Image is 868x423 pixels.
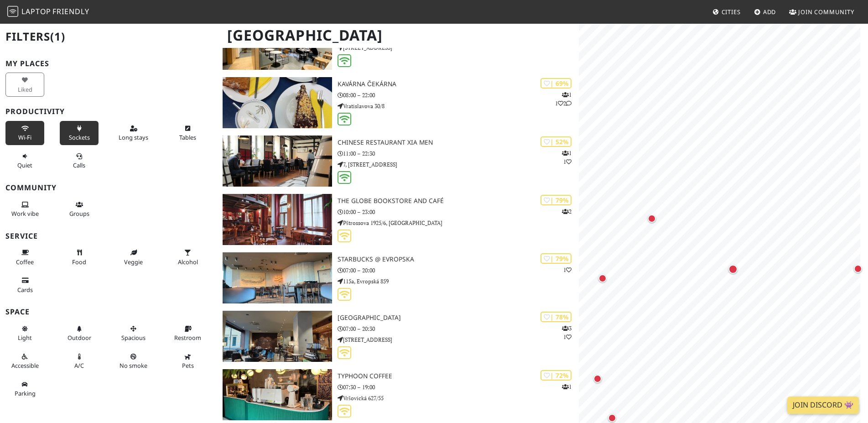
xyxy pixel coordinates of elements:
a: Add [750,4,780,20]
button: A/C [60,349,99,373]
a: Starbucks Reserve | 78% 31 [GEOGRAPHIC_DATA] 07:00 – 20:30 [STREET_ADDRESS] [217,311,579,362]
span: Natural light [18,334,32,342]
img: The Globe Bookstore And Café [223,194,332,245]
h3: Community [5,183,212,192]
div: | 69% [541,78,572,89]
span: Parking [15,389,36,397]
span: Food [72,258,86,266]
button: Wi-Fi [5,121,44,145]
h3: Kavárna Čekárna [338,80,579,88]
p: 07:00 – 20:30 [338,324,579,333]
button: Restroom [168,321,207,345]
p: 3 1 [562,324,572,341]
div: | 79% [541,253,572,264]
div: | 78% [541,312,572,322]
a: Cities [709,4,744,20]
p: 10:00 – 23:00 [338,208,579,216]
a: Chinese restaurant Xia Men | 52% 11 Chinese restaurant Xia Men 11:00 – 22:30 7, [STREET_ADDRESS] [217,136,579,187]
p: 07:00 – 20:00 [338,266,579,275]
span: Credit cards [17,286,33,294]
img: Chinese restaurant Xia Men [223,136,332,187]
a: Join Community [785,4,858,20]
span: Pet friendly [182,361,194,370]
h3: Starbucks @ Evropska [338,256,579,263]
div: Map marker [593,375,605,386]
h2: Filters [5,23,212,51]
div: Map marker [648,214,660,226]
span: (1) [50,29,65,44]
a: Kavárna Čekárna | 69% 112 Kavárna Čekárna 08:00 – 22:00 Vratislavova 30/8 [217,77,579,128]
img: Typhoon Coffee [223,369,332,420]
p: 7, [STREET_ADDRESS] [338,160,579,169]
button: Outdoor [60,321,99,345]
img: Starbucks Reserve [223,311,332,362]
img: Kavárna Čekárna [223,77,332,128]
button: Cards [5,273,44,297]
button: Long stays [114,121,153,145]
span: Add [763,8,776,16]
p: [STREET_ADDRESS] [338,335,579,344]
button: Accessible [5,349,44,373]
span: Alcohol [178,258,198,266]
div: Map marker [728,265,741,277]
button: Light [5,321,44,345]
p: 11:00 – 22:30 [338,149,579,158]
span: Coffee [16,258,34,266]
p: 115a, Evropská 859 [338,277,579,286]
div: Map marker [598,274,610,286]
p: Vratislavova 30/8 [338,102,579,110]
div: Map marker [854,265,866,277]
button: Groups [60,197,99,221]
button: Work vibe [5,197,44,221]
p: Vršovická 627/55 [338,394,579,402]
a: LaptopFriendly LaptopFriendly [7,4,89,20]
p: 07:30 – 19:00 [338,383,579,392]
p: 2 [562,207,572,216]
div: | 52% [541,136,572,147]
p: 1 1 [562,149,572,166]
span: Friendly [52,6,89,16]
button: Coffee [5,245,44,269]
button: Pets [168,349,207,373]
button: Veggie [114,245,153,269]
span: People working [11,209,39,218]
span: Quiet [17,161,32,169]
h3: Space [5,308,212,316]
span: Join Community [798,8,854,16]
span: Spacious [121,334,146,342]
h3: Chinese restaurant Xia Men [338,139,579,146]
button: Tables [168,121,207,145]
button: Spacious [114,321,153,345]
span: Group tables [69,209,89,218]
span: Video/audio calls [73,161,85,169]
span: Long stays [119,133,148,141]
div: | 72% [541,370,572,381]
div: | 79% [541,195,572,205]
span: Power sockets [69,133,90,141]
h3: Typhoon Coffee [338,372,579,380]
button: Food [60,245,99,269]
h3: [GEOGRAPHIC_DATA] [338,314,579,322]
h3: Service [5,232,212,240]
span: Air conditioned [74,361,84,370]
p: Pštrossova 1925/6, [GEOGRAPHIC_DATA] [338,219,579,227]
h3: The Globe Bookstore And Café [338,197,579,205]
span: Laptop [21,6,51,16]
span: Outdoor area [68,334,91,342]
img: LaptopFriendly [7,6,18,17]
span: Restroom [174,334,201,342]
a: The Globe Bookstore And Café | 79% 2 The Globe Bookstore And Café 10:00 – 23:00 Pštrossova 1925/6... [217,194,579,245]
p: 1 [562,382,572,391]
h1: [GEOGRAPHIC_DATA] [220,23,577,48]
button: Alcohol [168,245,207,269]
button: No smoke [114,349,153,373]
h3: Productivity [5,107,212,116]
span: Work-friendly tables [179,133,196,141]
span: Accessible [11,361,39,370]
img: Starbucks @ Evropska [223,252,332,303]
p: 08:00 – 22:00 [338,91,579,99]
a: Starbucks @ Evropska | 79% 1 Starbucks @ Evropska 07:00 – 20:00 115a, Evropská 859 [217,252,579,303]
span: Smoke free [120,361,147,370]
span: Cities [722,8,741,16]
span: Stable Wi-Fi [18,133,31,141]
